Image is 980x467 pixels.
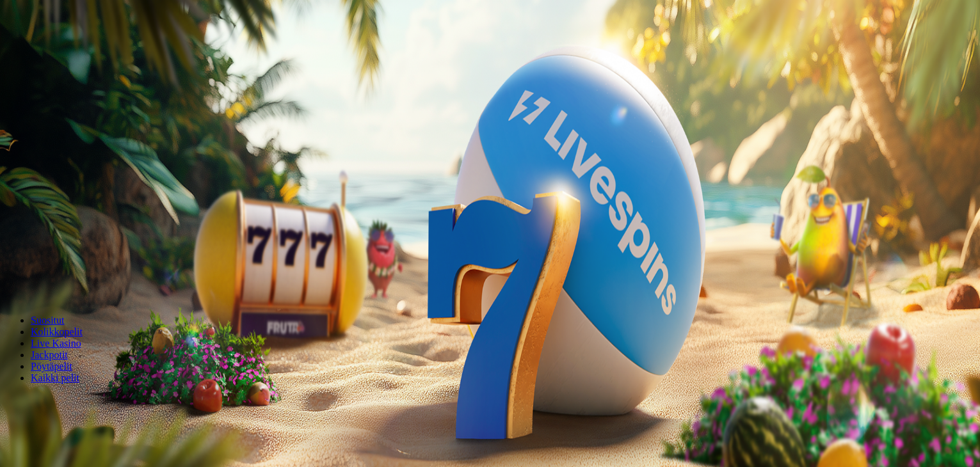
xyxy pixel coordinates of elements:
[31,315,64,326] a: Suositut
[31,372,79,383] a: Kaikki pelit
[31,361,72,372] a: Pöytäpelit
[31,349,68,360] a: Jackpotit
[5,293,975,408] header: Lobby
[31,338,81,349] a: Live Kasino
[5,293,975,384] nav: Lobby
[31,326,83,337] a: Kolikkopelit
